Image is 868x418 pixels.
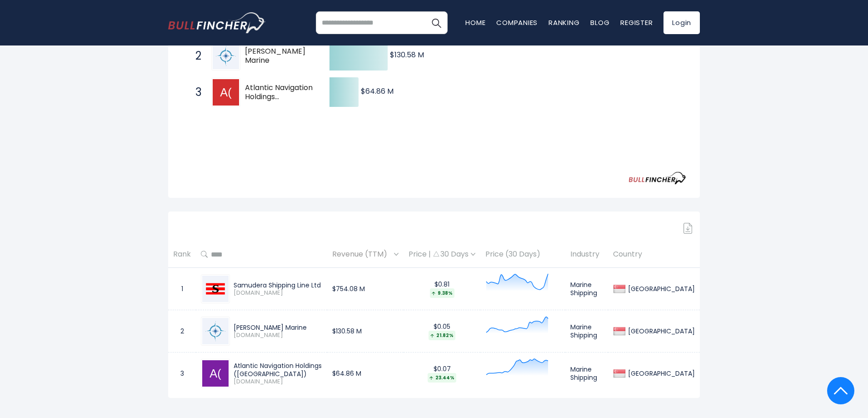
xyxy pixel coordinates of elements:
text: $64.86 M [361,86,394,96]
span: [PERSON_NAME] Marine [245,47,314,66]
div: Atlantic Navigation Holdings ([GEOGRAPHIC_DATA]) [234,362,322,378]
td: $754.08 M [327,268,404,310]
span: [DOMAIN_NAME] [234,332,322,339]
a: Login [663,11,700,34]
div: 9.38% [430,288,454,298]
div: [GEOGRAPHIC_DATA] [626,285,695,293]
th: Rank [168,241,196,268]
div: $0.81 [409,280,475,298]
img: bullfincher logo [168,12,266,33]
div: [GEOGRAPHIC_DATA] [626,369,695,378]
th: Price (30 Days) [480,241,565,268]
img: 5LY.SI.png [202,318,229,344]
button: Search [425,11,448,34]
text: $130.58 M [390,50,424,60]
div: Price | 30 Days [409,250,475,259]
td: Marine Shipping [565,268,608,310]
img: Marco Polo Marine [213,43,239,69]
img: S56.SI.png [202,276,229,302]
a: Go to homepage [168,12,266,33]
td: 2 [168,310,196,353]
div: 21.82% [429,331,455,340]
div: 23.44% [428,373,456,383]
td: 3 [168,353,196,395]
div: Samudera Shipping Line Ltd [234,281,322,289]
a: Companies [496,18,538,27]
span: 3 [191,85,200,100]
div: $0.05 [409,322,475,340]
span: [DOMAIN_NAME] [234,289,322,297]
img: Atlantic Navigation Holdings (Singapore) [213,79,239,106]
td: Marine Shipping [565,353,608,395]
td: $64.86 M [327,353,404,395]
span: 2 [191,48,200,64]
a: Ranking [549,18,579,27]
div: [PERSON_NAME] Marine [234,323,322,332]
div: $0.07 [409,365,475,383]
td: $130.58 M [327,310,404,353]
a: Home [465,18,485,27]
span: Atlantic Navigation Holdings ([GEOGRAPHIC_DATA]) [245,83,332,102]
div: [GEOGRAPHIC_DATA] [626,327,695,335]
span: Revenue (TTM) [332,247,392,262]
a: Blog [590,18,609,27]
td: Marine Shipping [565,310,608,353]
span: [DOMAIN_NAME] [234,378,322,386]
td: 1 [168,268,196,310]
a: Register [620,18,653,27]
th: Industry [565,241,608,268]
